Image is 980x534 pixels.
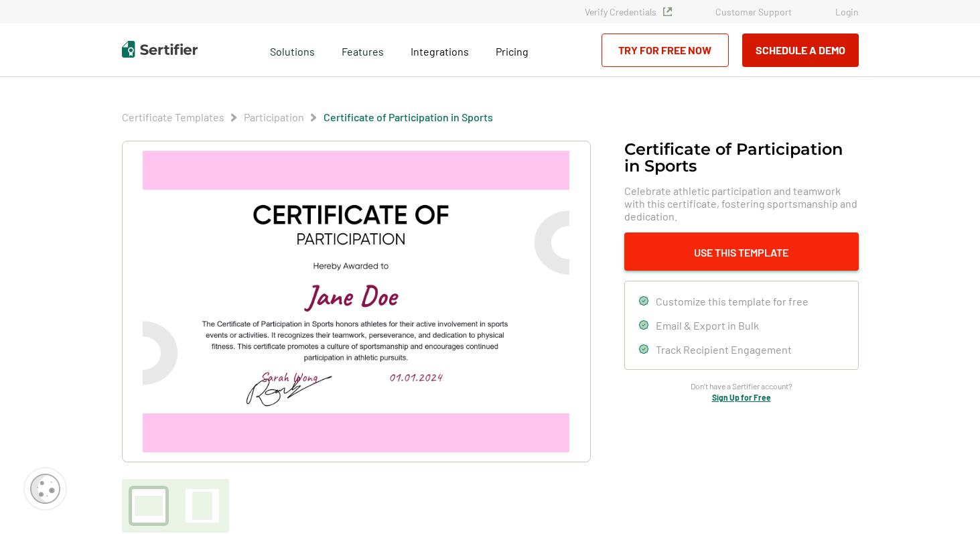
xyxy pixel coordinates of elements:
[411,42,469,58] a: Integrations
[663,7,672,16] img: Verified
[715,6,792,17] a: Customer Support
[496,45,529,58] span: Pricing
[270,42,315,58] span: Solutions
[122,111,493,124] div: Breadcrumb
[624,232,859,271] button: Use This Template
[30,474,60,504] img: Cookie Popup Icon
[585,6,672,17] a: Verify Credentials
[656,343,792,356] span: Track Recipient Engagement
[411,45,469,58] span: Integrations
[602,34,729,67] a: Try for Free Now
[496,42,529,58] a: Pricing
[143,151,569,452] img: Certificate of Participation in Sports
[324,111,493,123] a: Certificate of Participation in Sports
[624,141,859,174] h1: Certificate of Participation in Sports
[913,470,980,534] iframe: Chat Widget
[835,6,859,17] a: Login
[244,111,304,123] a: Participation
[656,319,759,332] span: Email & Export in Bulk
[712,393,771,402] a: Sign Up for Free
[742,34,859,67] button: Schedule a Demo
[656,295,809,308] span: Customize this template for free
[122,41,198,58] img: Sertifier | Digital Credentialing Platform
[342,42,384,58] span: Features
[691,380,792,393] span: Don’t have a Sertifier account?
[624,184,859,222] span: Celebrate athletic participation and teamwork with this certificate, fostering sportsmanship and ...
[122,111,224,123] a: Certificate Templates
